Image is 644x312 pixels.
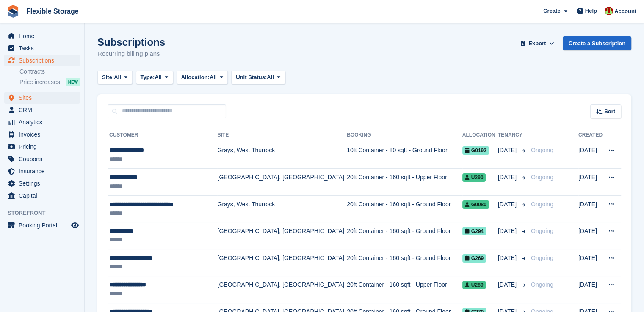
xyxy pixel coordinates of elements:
span: Storefront [8,209,84,217]
button: Unit Status: All [231,71,285,85]
th: Site [217,129,347,142]
a: Price increases NEW [19,77,80,87]
span: Pricing [19,141,69,153]
td: [GEOGRAPHIC_DATA], [GEOGRAPHIC_DATA] [217,276,347,303]
span: [DATE] [498,146,518,155]
span: Create [543,7,560,15]
td: [DATE] [578,195,603,222]
a: menu [4,55,80,66]
span: All [210,73,217,82]
th: Tenancy [498,129,528,142]
span: Account [614,7,636,16]
td: [DATE] [578,169,603,196]
td: 10ft Container - 80 sqft - Ground Floor [347,142,462,169]
td: [DATE] [578,222,603,249]
p: Recurring billing plans [97,49,165,59]
th: Customer [108,129,217,142]
td: 20ft Container - 160 sqft - Ground Floor [347,249,462,276]
span: Tasks [19,42,69,54]
span: Ongoing [531,147,553,153]
a: Flexible Storage [23,4,82,18]
span: Invoices [19,129,69,140]
span: Insurance [19,165,69,177]
span: CRM [19,104,69,116]
td: [DATE] [578,276,603,303]
img: David Jones [605,7,613,15]
th: Created [578,129,603,142]
span: Ongoing [531,227,553,234]
td: 20ft Container - 160 sqft - Ground Floor [347,195,462,222]
a: menu [4,116,80,128]
span: G0080 [462,200,489,209]
span: Capital [19,190,69,202]
a: menu [4,153,80,165]
span: Ongoing [531,201,553,208]
span: Ongoing [531,255,553,261]
span: Type: [141,73,155,82]
span: Allocation: [181,73,210,82]
a: menu [4,30,80,42]
td: Grays, West Thurrock [217,142,347,169]
span: [DATE] [498,280,518,289]
span: G269 [462,254,486,263]
a: menu [4,92,80,104]
td: [GEOGRAPHIC_DATA], [GEOGRAPHIC_DATA] [217,169,347,196]
button: Site: All [97,71,133,85]
span: Ongoing [531,174,553,181]
span: Settings [19,178,69,189]
th: Allocation [462,129,498,142]
span: G0192 [462,146,489,155]
td: [DATE] [578,249,603,276]
a: menu [4,178,80,189]
span: Help [585,7,597,15]
a: menu [4,190,80,202]
span: Coupons [19,153,69,165]
span: [DATE] [498,200,518,209]
span: [DATE] [498,227,518,235]
a: menu [4,42,80,54]
span: U290 [462,173,486,182]
a: menu [4,165,80,177]
a: menu [4,141,80,153]
span: Sites [19,92,69,104]
span: All [155,73,162,82]
span: [DATE] [498,173,518,182]
span: Home [19,30,69,42]
a: menu [4,129,80,140]
td: 20ft Container - 160 sqft - Ground Floor [347,222,462,249]
span: Subscriptions [19,55,69,66]
div: NEW [66,78,80,86]
a: Preview store [70,220,80,230]
a: menu [4,104,80,116]
span: All [267,73,274,82]
span: U289 [462,281,486,289]
span: [DATE] [498,254,518,263]
a: Create a Subscription [563,36,631,50]
button: Export [519,36,556,50]
td: 20ft Container - 160 sqft - Upper Floor [347,169,462,196]
a: Contracts [19,68,80,76]
td: [GEOGRAPHIC_DATA], [GEOGRAPHIC_DATA] [217,249,347,276]
button: Type: All [136,71,173,85]
a: menu [4,219,80,231]
span: Site: [102,73,114,82]
span: Unit Status: [236,73,267,82]
th: Booking [347,129,462,142]
span: G294 [462,227,486,235]
td: 20ft Container - 160 sqft - Upper Floor [347,276,462,303]
span: Ongoing [531,281,553,288]
span: All [114,73,121,82]
span: Export [528,39,546,48]
h1: Subscriptions [97,36,165,48]
span: Price increases [19,78,60,86]
td: [DATE] [578,142,603,169]
button: Allocation: All [177,71,228,85]
td: [GEOGRAPHIC_DATA], [GEOGRAPHIC_DATA] [217,222,347,249]
span: Analytics [19,116,69,128]
span: Sort [604,107,615,116]
img: stora-icon-8386f47178a22dfd0bd8f6a31ec36ba5ce8667c1dd55bd0f319d3a0aa187defe.svg [7,5,19,18]
td: Grays, West Thurrock [217,195,347,222]
span: Booking Portal [19,219,69,231]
